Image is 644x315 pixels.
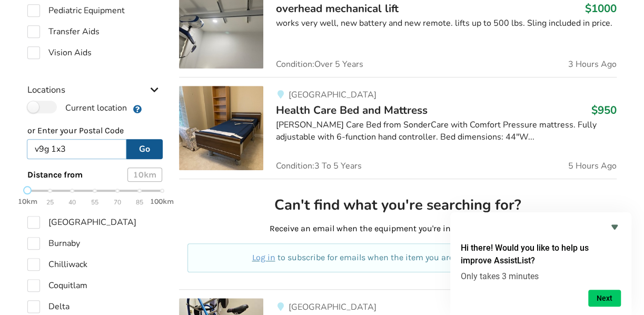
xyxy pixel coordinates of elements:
[18,197,37,206] strong: 10km
[179,86,263,170] img: bedroom equipment-health care bed and mattress
[27,279,87,292] label: Coquitlam
[461,242,621,267] h2: Hi there! Would you like to help us improve AssistList?
[276,60,363,68] span: Condition: Over 5 Years
[276,103,428,117] span: Health Care Bed and Mattress
[585,2,617,15] h3: $1000
[27,25,100,38] label: Transfer Aids
[46,196,54,209] span: 25
[27,4,125,17] label: Pediatric Equipment
[27,46,92,59] label: Vision Aids
[276,162,362,170] span: Condition: 3 To 5 Years
[114,196,121,209] span: 70
[276,1,399,16] span: overhead mechanical lift
[136,196,143,209] span: 85
[200,252,596,264] p: to subscribe for emails when the item you are looking for is available.
[187,196,608,214] h2: Can't find what you're searching for?
[461,271,621,281] p: Only takes 3 minutes
[27,101,127,114] label: Current location
[27,216,136,229] label: [GEOGRAPHIC_DATA]
[588,290,621,307] button: Next question
[461,221,621,307] div: Hi there! Would you like to help us improve AssistList?
[126,139,163,159] button: Go
[150,197,174,206] strong: 100km
[276,119,617,143] div: [PERSON_NAME] Care Bed from SonderCare with Comfort Pressure mattress. Fully adjustable with 6-fu...
[187,223,608,235] p: Receive an email when the equipment you're interested in is listed!
[27,63,162,101] div: Locations
[608,221,621,233] button: Hide survey
[27,237,80,250] label: Burnaby
[127,168,162,182] div: 10 km
[179,77,617,179] a: bedroom equipment-health care bed and mattress[GEOGRAPHIC_DATA]Health Care Bed and Mattress$950[P...
[27,170,83,180] span: Distance from
[568,162,617,170] span: 5 Hours Ago
[68,196,76,209] span: 40
[91,196,98,209] span: 55
[27,139,126,159] input: Post Code
[27,300,70,313] label: Delta
[27,258,87,271] label: Chilliwack
[591,103,617,117] h3: $950
[288,301,376,313] span: [GEOGRAPHIC_DATA]
[276,17,617,29] div: works very well, new battery and new remote. lifts up to 500 lbs. Sling included in price.
[288,89,376,101] span: [GEOGRAPHIC_DATA]
[252,252,275,262] a: Log in
[27,125,162,137] p: or Enter your Postal Code
[568,60,617,68] span: 3 Hours Ago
